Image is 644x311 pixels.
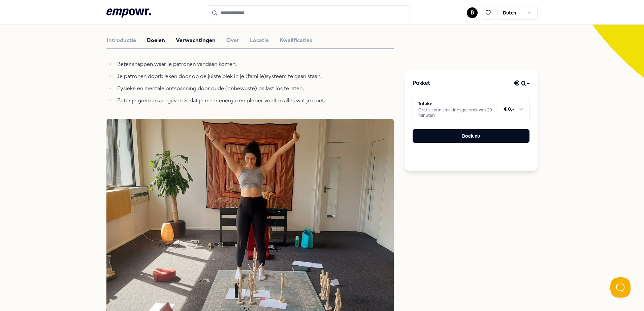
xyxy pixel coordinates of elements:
[467,7,478,18] button: B
[226,36,239,45] button: Over
[117,97,325,104] span: Beter je grenzen aangeven zodat je meer energie en plezier voelt in alles wat je doet.
[413,79,430,88] h3: Pakket
[117,85,304,92] span: Fysieke en mentale ontspanning door oude (onbewuste) ballast los te laten.
[117,61,237,67] span: Beter snappen waar je patronen vandaan komen.
[413,129,529,143] button: Boek nu
[280,36,312,45] button: Kwalificaties
[610,277,631,298] iframe: Help Scout Beacon - Open
[250,36,269,45] button: Locatie
[117,73,322,79] span: Je patronen doorbreken door op de juiste plek in je (familie)systeem te gaan staan.
[514,78,530,89] h3: € 0,-
[176,36,216,45] button: Verwachtingen
[106,36,136,45] button: Introductie
[147,36,165,45] button: Doelen
[208,5,410,20] input: Search for products, categories or subcategories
